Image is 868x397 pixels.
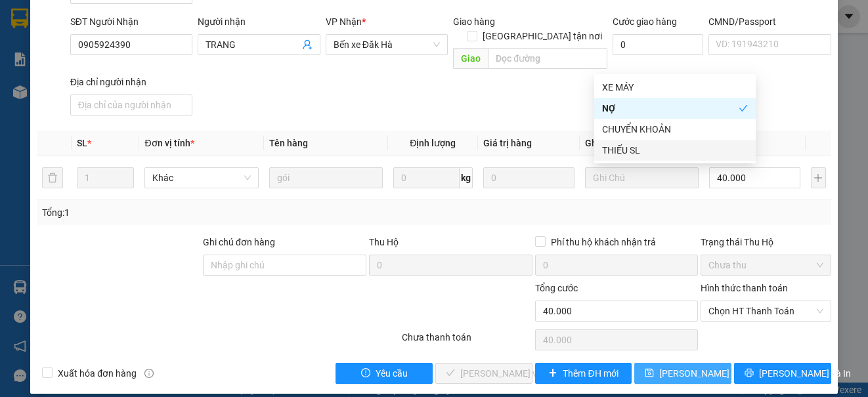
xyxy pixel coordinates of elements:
[659,366,764,381] span: [PERSON_NAME] thay đổi
[811,167,826,188] button: plus
[708,255,823,275] span: Chưa thu
[602,122,748,136] div: CHUYỂN KHOẢN
[645,368,654,379] span: save
[435,363,532,384] button: check[PERSON_NAME] và Giao hàng
[334,35,440,54] span: Bến xe Đăk Hà
[77,138,87,148] span: SL
[546,235,661,249] span: Phí thu hộ khách nhận trả
[53,366,142,381] span: Xuất hóa đơn hàng
[269,167,383,188] input: VD: Bàn, Ghế
[477,29,607,43] span: [GEOGRAPHIC_DATA] tận nơi
[302,39,313,50] span: user-add
[376,366,408,381] span: Yêu cầu
[144,138,194,148] span: Đơn vị tính
[759,366,851,381] span: [PERSON_NAME] và In
[739,104,748,113] span: check
[203,237,275,247] label: Ghi chú đơn hàng
[326,16,362,27] span: VP Nhận
[453,16,495,27] span: Giao hàng
[453,48,488,69] span: Giao
[602,101,739,115] div: NỢ
[708,14,831,29] div: CMND/Passport
[594,140,756,161] div: THIẾU SL
[42,205,336,220] div: Tổng: 1
[708,301,823,321] span: Chọn HT Thanh Toán
[198,14,320,29] div: Người nhận
[548,368,557,379] span: plus
[535,283,578,293] span: Tổng cước
[580,131,704,156] th: Ghi chú
[152,168,250,188] span: Khác
[42,167,63,188] button: delete
[70,75,192,89] div: Địa chỉ người nhận
[594,98,756,119] div: NỢ
[563,366,618,381] span: Thêm ĐH mới
[269,138,308,148] span: Tên hàng
[535,363,632,384] button: plusThêm ĐH mới
[336,363,433,384] button: exclamation-circleYêu cầu
[401,330,533,353] div: Chưa thanh toán
[369,237,399,247] span: Thu Hộ
[483,167,575,188] input: 0
[585,167,699,188] input: Ghi Chú
[70,14,192,29] div: SĐT Người Nhận
[144,369,154,378] span: info-circle
[613,34,703,55] input: Cước giao hàng
[594,77,756,98] div: XE MÁY
[483,138,532,148] span: Giá trị hàng
[361,368,370,379] span: exclamation-circle
[602,80,748,94] div: XE MÁY
[594,119,756,140] div: CHUYỂN KHOẢN
[203,255,366,276] input: Ghi chú đơn hàng
[410,138,456,148] span: Định lượng
[460,167,473,188] span: kg
[701,283,788,293] label: Hình thức thanh toán
[70,94,192,115] input: Địa chỉ của người nhận
[745,368,754,379] span: printer
[634,363,731,384] button: save[PERSON_NAME] thay đổi
[701,235,831,249] div: Trạng thái Thu Hộ
[613,16,677,27] label: Cước giao hàng
[602,143,748,157] div: THIẾU SL
[734,363,831,384] button: printer[PERSON_NAME] và In
[488,48,607,69] input: Dọc đường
